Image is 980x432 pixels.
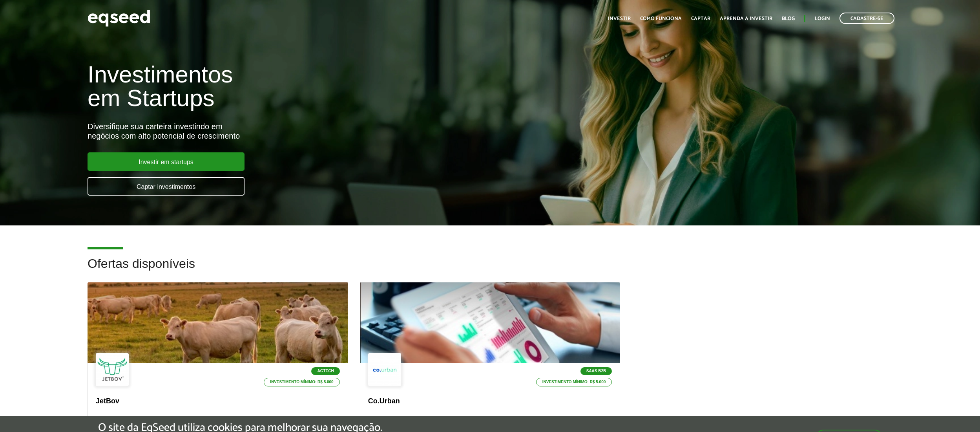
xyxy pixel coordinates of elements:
[691,16,710,21] a: Captar
[608,16,631,21] a: Investir
[96,397,340,406] p: JetBov
[264,378,340,386] p: Investimento mínimo: R$ 5.000
[536,378,612,386] p: Investimento mínimo: R$ 5.000
[640,16,682,21] a: Como funciona
[311,367,339,375] p: Agtech
[580,367,612,375] p: SaaS B2B
[368,397,612,406] p: Co.Urban
[88,152,245,171] a: Investir em startups
[720,16,772,21] a: Aprenda a investir
[88,122,566,141] div: Diversifique sua carteira investindo em negócios com alto potencial de crescimento
[815,16,830,21] a: Login
[839,13,894,24] a: Cadastre-se
[88,8,150,29] img: EqSeed
[782,16,795,21] a: Blog
[88,177,245,196] a: Captar investimentos
[88,257,892,282] h2: Ofertas disponíveis
[88,63,566,110] h1: Investimentos em Startups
